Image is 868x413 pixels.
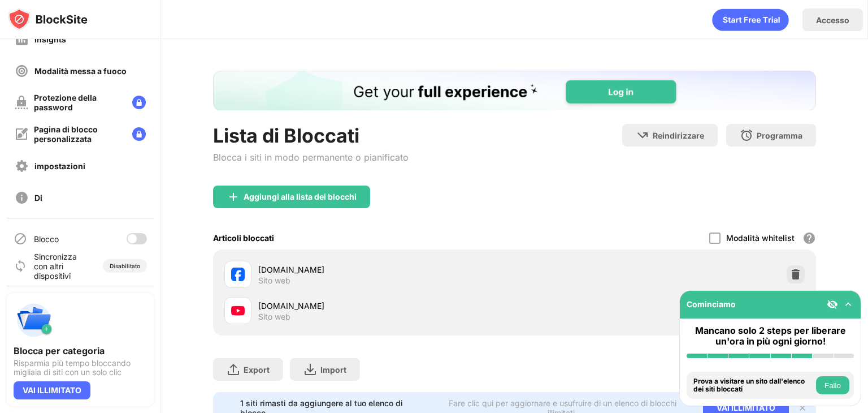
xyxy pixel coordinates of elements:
[34,66,127,76] div: Modalità messa a fuoco
[213,124,409,147] div: Lista di Bloccati
[14,232,27,246] img: blocking-icon.svg
[14,359,147,377] div: Risparmia più tempo bloccando migliaia di siti con un solo clic
[8,8,88,31] img: logo-blocksite.svg
[843,299,854,310] img: omni-setup-toggle.svg
[110,263,140,269] div: Disabilitato
[15,127,28,141] img: customize-block-page-off.svg
[15,96,28,109] img: password-protection-off.svg
[244,365,270,375] div: Export
[320,365,346,375] div: Import
[14,259,27,273] img: sync-icon.svg
[653,131,704,140] div: Reindirizzare
[34,35,66,44] div: Insights
[34,234,59,244] div: Blocco
[15,32,29,46] img: insights-off.svg
[687,325,854,347] div: Mancano solo 2 steps per liberare un'ora in più ogni giorno!
[213,233,274,243] div: Articoli bloccati
[213,71,816,110] iframe: Banner
[258,312,290,322] div: Sito web
[757,131,802,140] div: Programma
[213,152,409,163] div: Blocca i siti in modo permanente o pianificato
[15,64,29,78] img: focus-off.svg
[15,191,29,205] img: about-off.svg
[15,159,29,173] img: settings-off.svg
[827,299,838,310] img: eye-not-visible.svg
[244,192,357,201] div: Aggiungi alla lista dei blocchi
[34,161,85,171] div: impostazioni
[231,268,245,281] img: favicons
[132,127,146,141] img: lock-menu.svg
[34,124,123,144] div: Pagina di blocco personalizzata
[816,376,849,394] button: Fallo
[712,8,789,31] div: animation
[231,304,245,317] img: favicons
[693,377,813,394] div: Prova a visitare un sito dall'elenco dei siti bloccati
[14,345,147,356] div: Blocca per categoria
[14,381,90,399] div: VAI ILLIMITATO
[687,299,736,309] div: Cominciamo
[34,252,92,281] div: Sincronizza con altri dispositivi
[34,193,42,203] div: Di
[816,15,849,25] div: Accesso
[14,300,54,341] img: push-categories.svg
[34,93,123,112] div: Protezione della password
[132,96,146,109] img: lock-menu.svg
[258,276,290,286] div: Sito web
[798,403,807,412] img: x-button.svg
[258,264,514,276] div: [DOMAIN_NAME]
[726,233,795,243] div: Modalità whitelist
[258,300,514,312] div: [DOMAIN_NAME]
